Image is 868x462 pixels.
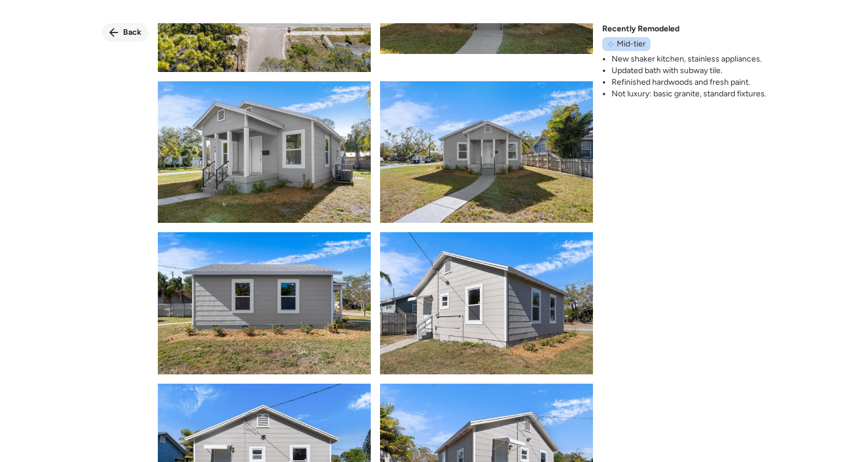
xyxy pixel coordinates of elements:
li: Refinished hardwoods and fresh paint. [612,77,766,88]
span: Mid-tier [617,38,646,50]
li: New shaker kitchen, stainless appliances. [612,53,766,65]
span: Recently Remodeled [602,23,679,35]
img: product [380,81,593,223]
span: Back [123,27,142,38]
img: product [380,232,593,374]
li: Not luxury: basic granite, standard fixtures. [612,88,766,100]
li: Updated bath with subway tile. [612,65,766,77]
img: product [158,232,371,374]
img: product [158,81,371,223]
